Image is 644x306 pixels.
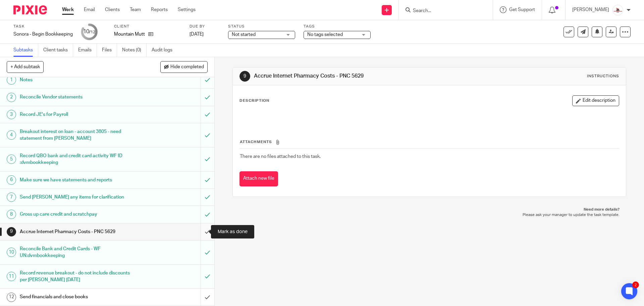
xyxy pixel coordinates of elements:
[239,98,269,103] p: Description
[114,31,145,38] p: Mountain Mutt
[307,32,343,37] span: No tags selected
[105,6,120,13] a: Clients
[7,130,16,140] div: 4
[228,24,295,29] label: Status
[13,24,73,29] label: Task
[62,6,74,13] a: Work
[240,140,272,144] span: Attachments
[20,92,136,102] h1: Reconcile Vendor statements
[89,30,95,34] small: /12
[254,73,444,80] h1: Accrue Internet Pharmacy Costs - PNC 5629
[20,75,136,85] h1: Notes
[114,24,181,29] label: Client
[20,151,136,168] h1: Record QBO bank and credit card activity WF ID :dvmbookkeeping
[102,44,117,57] a: Files
[20,175,136,185] h1: Make sure we have statements and reports
[152,44,177,57] a: Audit logs
[122,44,147,57] a: Notes (0)
[20,268,136,285] h1: Record revenue breakout - do not include discounts per [PERSON_NAME] [DATE]
[239,212,619,218] p: Please ask your manager to update the task template.
[7,155,16,164] div: 5
[43,44,73,57] a: Client tasks
[239,207,619,212] p: Need more details?
[20,292,136,302] h1: Send financials and close books
[20,227,136,237] h1: Accrue Internet Pharmacy Costs - PNC 5629
[190,24,220,29] label: Due by
[7,192,16,202] div: 7
[13,5,47,14] img: Pixie
[83,28,95,36] div: 10
[412,8,473,14] input: Search
[7,210,16,219] div: 8
[612,5,623,15] img: EtsyProfilePhoto.jpg
[7,248,16,257] div: 10
[572,6,609,13] p: [PERSON_NAME]
[239,171,278,186] button: Attach new file
[632,281,639,288] div: 2
[7,293,16,302] div: 12
[170,64,204,70] span: Hide completed
[7,272,16,281] div: 11
[239,71,250,82] div: 9
[13,44,38,57] a: Subtasks
[78,44,97,57] a: Emails
[572,95,619,106] button: Edit description
[587,74,619,79] div: Instructions
[7,110,16,119] div: 3
[160,61,208,73] button: Hide completed
[7,75,16,85] div: 1
[7,93,16,102] div: 2
[84,6,95,13] a: Email
[20,127,136,144] h1: Breakout interest on loan - account 3805 - need statement from [PERSON_NAME]
[7,227,16,236] div: 9
[178,6,196,13] a: Settings
[232,32,256,37] span: Not started
[13,31,73,38] div: Sonora - Begin Bookkeeping
[7,61,44,73] button: + Add subtask
[304,24,371,29] label: Tags
[509,7,535,12] span: Get Support
[130,6,141,13] a: Team
[7,175,16,185] div: 6
[20,110,136,120] h1: Record JE's for Payroll
[190,32,204,37] span: [DATE]
[20,244,136,261] h1: Reconcile Bank and Credit Cards - WF UN:dvmbookkeeping
[151,6,168,13] a: Reports
[20,209,136,219] h1: Gross up care credit and scratchpay
[240,154,321,159] span: There are no files attached to this task.
[20,192,136,202] h1: Send [PERSON_NAME] any items for clarification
